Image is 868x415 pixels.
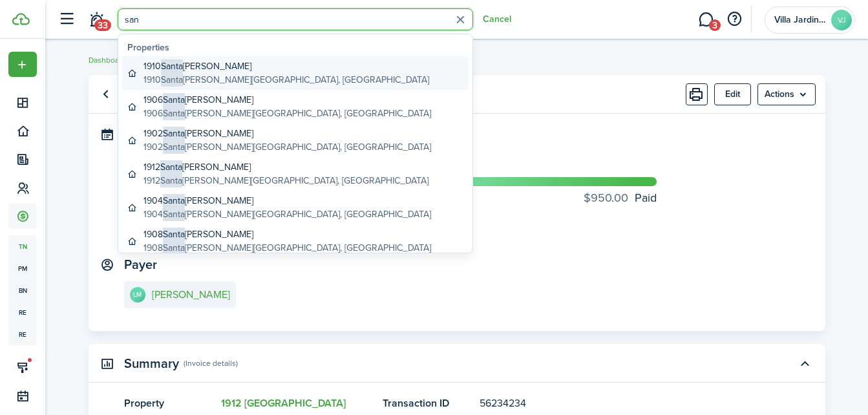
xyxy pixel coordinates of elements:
[143,73,429,87] global-search-item-description: 1910 [PERSON_NAME][GEOGRAPHIC_DATA], [GEOGRAPHIC_DATA]
[163,228,185,241] span: Santa
[94,19,111,31] span: 33
[757,83,816,105] button: Open menu
[584,189,657,207] progress-caption-label: Paid
[143,140,431,154] global-search-item-description: 1902 [PERSON_NAME][GEOGRAPHIC_DATA], [GEOGRAPHIC_DATA]
[84,3,109,36] a: Notifications
[686,83,708,105] button: Print
[130,287,145,303] avatar-text: LM
[143,174,429,187] global-search-item-description: 1912 [PERSON_NAME][GEOGRAPHIC_DATA], [GEOGRAPHIC_DATA]
[143,93,431,107] global-search-item-title: 1906 [PERSON_NAME]
[143,228,431,241] global-search-item-title: 1908 [PERSON_NAME]
[122,56,469,90] a: 1910Santa[PERSON_NAME]1910Santa[PERSON_NAME][GEOGRAPHIC_DATA], [GEOGRAPHIC_DATA]
[118,8,473,30] input: Search for anything...
[163,194,185,207] span: Santa
[143,241,431,255] global-search-item-description: 1908 [PERSON_NAME][GEOGRAPHIC_DATA], [GEOGRAPHIC_DATA]
[163,127,185,140] span: Santa
[723,8,745,30] button: Open resource center
[160,174,182,187] span: Santa
[8,52,37,77] button: Open menu
[483,14,511,25] button: Cancel
[584,189,628,207] progress-caption-label-value: $950.00
[8,279,37,301] a: bn
[122,191,469,224] a: 1904Santa[PERSON_NAME]1904Santa[PERSON_NAME][GEOGRAPHIC_DATA], [GEOGRAPHIC_DATA]
[794,352,816,374] button: Toggle accordion
[450,10,471,30] button: Clear search
[89,54,126,66] a: Dashboard
[54,7,79,32] button: Open sidebar
[8,323,37,345] a: re
[122,224,469,258] a: 1908Santa[PERSON_NAME]1908Santa[PERSON_NAME][GEOGRAPHIC_DATA], [GEOGRAPHIC_DATA]
[143,107,431,120] global-search-item-description: 1906 [PERSON_NAME][GEOGRAPHIC_DATA], [GEOGRAPHIC_DATA]
[124,356,179,371] panel-main-title: Summary
[122,90,469,123] a: 1906Santa[PERSON_NAME]1906Santa[PERSON_NAME][GEOGRAPHIC_DATA], [GEOGRAPHIC_DATA]
[12,13,30,25] img: TenantCloud
[163,241,185,255] span: Santa
[127,41,469,54] global-search-list-title: Properties
[774,16,826,25] span: Villa Jardines
[143,194,431,207] global-search-item-title: 1904 [PERSON_NAME]
[95,83,117,105] a: Go back
[143,160,429,174] global-search-item-title: 1912 [PERSON_NAME]
[831,10,852,30] avatar-text: VJ
[161,73,183,87] span: Santa
[480,396,751,411] panel-main-description: 56234234
[152,289,230,301] e-details-info-title: [PERSON_NAME]
[714,83,751,105] button: Edit
[163,107,185,120] span: Santa
[163,93,185,107] span: Santa
[143,127,431,140] global-search-item-title: 1902 [PERSON_NAME]
[122,123,469,157] a: 1902Santa[PERSON_NAME]1902Santa[PERSON_NAME][GEOGRAPHIC_DATA], [GEOGRAPHIC_DATA]
[163,207,185,221] span: Santa
[8,301,37,323] a: re
[693,3,718,36] a: Messaging
[122,157,469,191] a: 1912Santa[PERSON_NAME]1912Santa[PERSON_NAME][GEOGRAPHIC_DATA], [GEOGRAPHIC_DATA]
[143,207,431,221] global-search-item-description: 1904 [PERSON_NAME][GEOGRAPHIC_DATA], [GEOGRAPHIC_DATA]
[163,140,185,154] span: Santa
[124,257,157,272] panel-main-title: Payer
[383,396,473,411] panel-main-title: Transaction ID
[184,357,238,369] panel-main-subtitle: (Invoice details)
[8,235,37,257] a: tn
[757,83,816,105] menu-btn: Actions
[160,160,182,174] span: Santa
[8,257,37,279] a: pm
[709,19,721,31] span: 3
[124,281,236,308] a: LM[PERSON_NAME]
[143,59,429,73] global-search-item-title: 1910 [PERSON_NAME]
[161,59,183,73] span: Santa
